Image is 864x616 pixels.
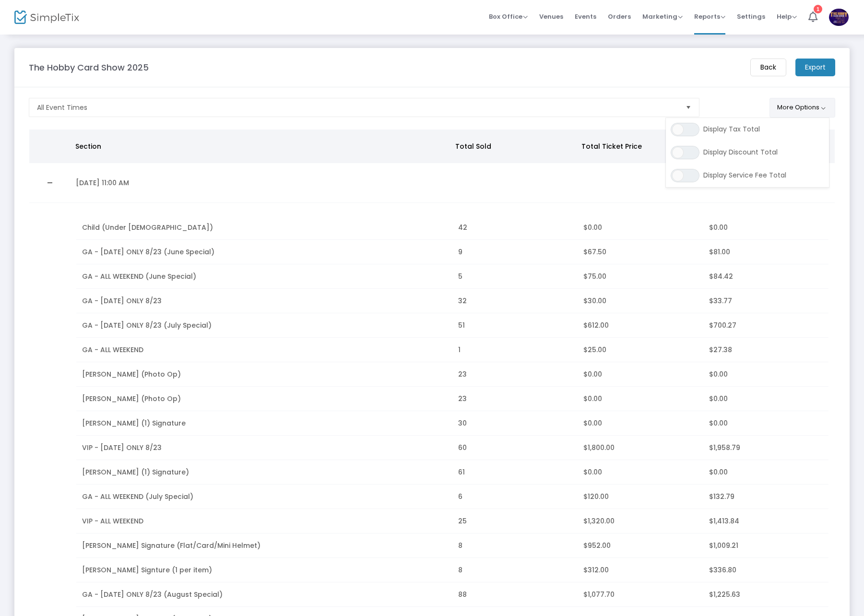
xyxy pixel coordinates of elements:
[583,516,615,526] span: $1,320.00
[583,590,615,599] span: $1,077.70
[458,492,462,501] span: 6
[82,418,186,428] span: [PERSON_NAME] (1) Signature
[583,394,602,403] span: $0.00
[583,565,609,575] span: $312.00
[583,345,606,355] span: $25.00
[583,272,606,281] span: $75.00
[458,369,467,379] span: 23
[709,296,732,306] span: $33.77
[458,541,462,550] span: 8
[458,272,462,281] span: 5
[458,443,467,452] span: 60
[82,443,162,452] span: VIP - [DATE] ONLY 8/23
[642,12,683,21] span: Marketing
[682,98,695,117] button: Select
[709,394,728,403] span: $0.00
[709,369,728,379] span: $0.00
[82,369,181,379] span: [PERSON_NAME] (Photo Op)
[583,541,611,550] span: $952.00
[82,492,193,501] span: GA - ALL WEEKEND (July Special)
[709,320,736,330] span: $700.27
[539,4,563,29] span: Venues
[666,118,829,141] div: Display Tax Total
[489,12,528,21] span: Box Office
[709,272,733,281] span: $84.42
[583,296,606,306] span: $30.00
[458,394,467,403] span: 23
[82,467,189,477] span: [PERSON_NAME] (1) Signature)
[666,141,829,164] div: Display Discount Total
[709,492,734,501] span: $132.79
[458,345,461,355] span: 1
[82,565,212,575] span: [PERSON_NAME] Signture (1 per item)
[750,59,786,76] m-button: Back
[709,516,739,526] span: $1,413.84
[777,12,797,21] span: Help
[583,492,609,501] span: $120.00
[458,565,462,575] span: 8
[35,175,64,190] a: Collapse Details
[82,345,143,355] span: GA - ALL WEEKEND
[583,247,606,257] span: $67.50
[458,467,465,477] span: 61
[583,467,602,477] span: $0.00
[82,247,214,257] span: GA - [DATE] ONLY 8/23 (June Special)
[70,130,449,163] th: Section
[70,163,452,203] td: [DATE] 11:00 AM
[709,541,738,550] span: $1,009.21
[709,467,728,477] span: $0.00
[458,516,467,526] span: 25
[583,320,609,330] span: $612.00
[769,98,835,118] button: More Options
[458,296,467,306] span: 32
[666,164,829,187] div: Display Service Fee Total
[37,103,87,112] span: All Event Times
[709,418,728,428] span: $0.00
[814,5,822,13] div: 1
[82,516,143,526] span: VIP - ALL WEEKEND
[82,296,162,306] span: GA - [DATE] ONLY 8/23
[583,443,615,452] span: $1,800.00
[795,59,835,76] m-button: Export
[583,223,602,232] span: $0.00
[583,418,602,428] span: $0.00
[575,4,596,29] span: Events
[458,418,467,428] span: 30
[694,12,725,21] span: Reports
[583,369,602,379] span: $0.00
[608,4,631,29] span: Orders
[458,590,467,599] span: 88
[82,394,181,403] span: [PERSON_NAME] (Photo Op)
[709,247,730,257] span: $81.00
[709,565,736,575] span: $336.80
[709,590,740,599] span: $1,225.63
[82,541,260,550] span: [PERSON_NAME] Signature (Flat/Card/Mini Helmet)
[581,142,642,151] span: Total Ticket Price
[737,4,765,29] span: Settings
[458,223,467,232] span: 42
[29,61,149,74] m-panel-title: The Hobby Card Show 2025
[709,443,740,452] span: $1,958.79
[82,272,196,281] span: GA - ALL WEEKEND (June Special)
[709,345,732,355] span: $27.38
[709,223,728,232] span: $0.00
[450,130,576,163] th: Total Sold
[82,320,212,330] span: GA - [DATE] ONLY 8/23 (July Special)
[458,320,465,330] span: 51
[82,590,223,599] span: GA - [DATE] ONLY 8/23 (August Special)
[458,247,462,257] span: 9
[82,223,213,232] span: Child (Under [DEMOGRAPHIC_DATA])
